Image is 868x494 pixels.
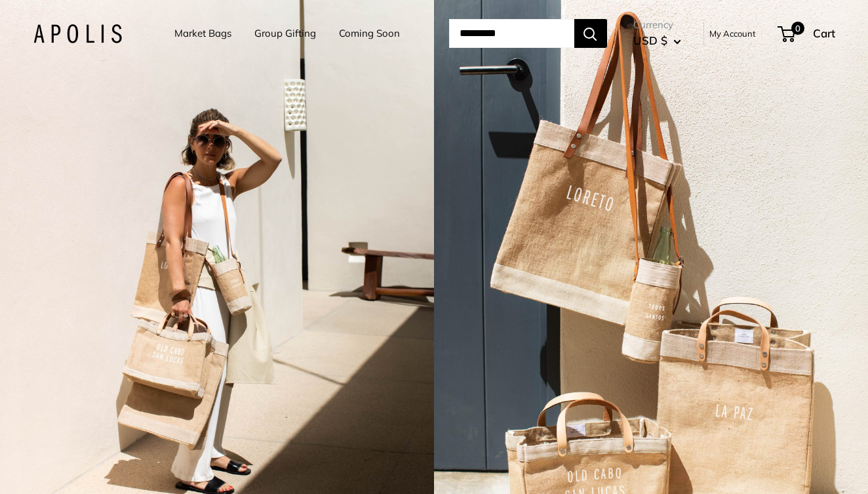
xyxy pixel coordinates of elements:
img: Apolis [33,24,122,43]
span: USD $ [633,33,667,47]
input: Search... [449,19,574,48]
a: 0 Cart [779,23,835,44]
span: 0 [791,22,804,35]
a: Market Bags [174,24,231,43]
a: My Account [709,26,756,41]
button: Search [574,19,607,48]
a: Group Gifting [254,24,316,43]
span: Cart [813,26,835,40]
a: Coming Soon [339,24,400,43]
button: USD $ [633,30,681,51]
span: Currency [633,16,681,34]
